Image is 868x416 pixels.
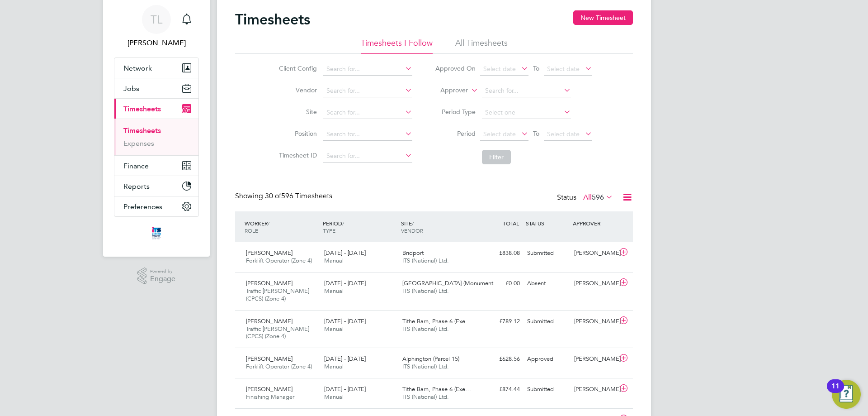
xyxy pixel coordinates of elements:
[137,268,176,285] a: Powered byEngage
[323,150,412,163] input: Search for...
[571,314,618,329] div: [PERSON_NAME]
[524,276,571,291] div: Absent
[268,220,269,227] span: /
[399,215,477,239] div: SITE
[114,38,199,48] span: Tim Lerwill
[150,275,175,283] span: Engage
[246,279,292,287] span: [PERSON_NAME]
[323,63,412,76] input: Search for...
[483,65,516,73] span: Select date
[123,202,162,211] span: Preferences
[276,64,317,72] label: Client Config
[265,191,332,201] span: 596 Timesheets
[276,129,317,138] label: Position
[246,393,294,401] span: Finishing Manager
[483,130,516,138] span: Select date
[401,227,423,234] span: VENDOR
[435,64,476,72] label: Approved On
[265,191,281,201] span: 30 of
[571,276,618,291] div: [PERSON_NAME]
[235,191,334,201] div: Showing
[476,314,524,329] div: £789.12
[324,325,344,333] span: Manual
[832,380,861,409] button: Open Resource Center, 11 new notifications
[123,182,150,191] span: Reports
[324,257,344,264] span: Manual
[276,151,317,159] label: Timesheet ID
[246,325,309,340] span: Traffic [PERSON_NAME] (CPCS) (Zone 4)
[114,5,199,48] a: TL[PERSON_NAME]
[592,193,604,202] span: 596
[557,191,615,204] div: Status
[324,249,366,257] span: [DATE] - [DATE]
[361,38,433,54] li: Timesheets I Follow
[524,352,571,367] div: Approved
[324,287,344,295] span: Manual
[123,105,161,113] span: Timesheets
[114,58,198,78] button: Network
[530,128,542,139] span: To
[235,10,310,29] h2: Timesheets
[524,314,571,329] div: Submitted
[150,226,163,240] img: itsconstruction-logo-retina.png
[571,352,618,367] div: [PERSON_NAME]
[402,249,424,257] span: Bridport
[114,99,198,119] button: Timesheets
[246,317,292,325] span: [PERSON_NAME]
[524,382,571,397] div: Submitted
[547,65,580,73] span: Select date
[324,363,344,370] span: Manual
[246,363,312,370] span: Forklift Operator (Zone 4)
[547,130,580,138] span: Select date
[114,78,198,98] button: Jobs
[476,246,524,261] div: £838.08
[476,352,524,367] div: £628.56
[402,257,449,264] span: ITS (National) Ltd.
[246,257,312,264] span: Forklift Operator (Zone 4)
[402,317,471,325] span: Tithe Barn, Phase 6 (Exe…
[246,355,292,363] span: [PERSON_NAME]
[524,215,571,231] div: STATUS
[123,162,149,170] span: Finance
[455,38,508,54] li: All Timesheets
[427,86,468,95] label: Approver
[571,382,618,397] div: [PERSON_NAME]
[482,106,571,119] input: Select one
[476,276,524,291] div: £0.00
[530,62,542,74] span: To
[571,246,618,261] div: [PERSON_NAME]
[482,150,511,164] button: Filter
[114,156,198,176] button: Finance
[323,85,412,97] input: Search for...
[402,385,471,393] span: Tithe Barn, Phase 6 (Exe…
[246,287,309,302] span: Traffic [PERSON_NAME] (CPCS) (Zone 4)
[583,193,613,202] label: All
[276,108,317,116] label: Site
[114,119,198,155] div: Timesheets
[276,86,317,94] label: Vendor
[150,268,175,275] span: Powered by
[245,227,258,234] span: ROLE
[476,382,524,397] div: £874.44
[323,128,412,141] input: Search for...
[246,385,292,393] span: [PERSON_NAME]
[571,215,618,231] div: APPROVER
[402,355,459,363] span: Alphington (Parcel 15)
[402,279,499,287] span: [GEOGRAPHIC_DATA] (Monument…
[324,393,344,401] span: Manual
[323,227,335,234] span: TYPE
[123,84,139,93] span: Jobs
[324,317,366,325] span: [DATE] - [DATE]
[324,385,366,393] span: [DATE] - [DATE]
[242,215,321,239] div: WORKER
[114,176,198,196] button: Reports
[573,10,633,25] button: New Timesheet
[412,220,414,227] span: /
[324,279,366,287] span: [DATE] - [DATE]
[402,287,449,295] span: ITS (National) Ltd.
[123,126,161,135] a: Timesheets
[503,220,519,227] span: TOTAL
[151,14,162,25] span: TL
[114,226,199,240] a: Go to home page
[323,106,412,119] input: Search for...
